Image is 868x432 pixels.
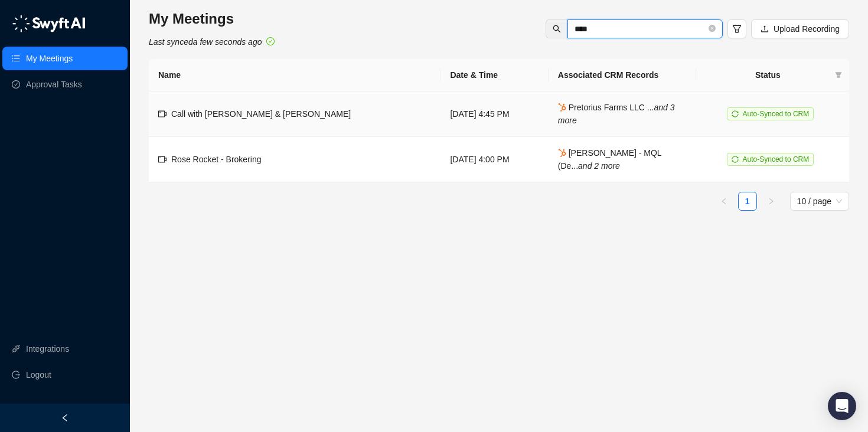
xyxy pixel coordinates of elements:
[709,25,716,32] span: close-circle
[709,24,716,35] span: close-circle
[440,59,548,91] th: Date & Time
[774,22,840,35] span: Upload Recording
[158,155,167,163] span: video-camera
[149,9,275,28] h3: My Meetings
[732,110,739,117] span: sync
[553,25,561,33] span: search
[61,414,69,422] span: left
[440,137,548,182] td: [DATE] 4:00 PM
[833,66,844,84] span: filter
[714,192,733,211] button: left
[743,110,810,118] span: Auto-Synced to CRM
[26,73,82,96] a: Approval Tasks
[558,103,675,125] span: Pretorius Farms LLC ...
[171,155,262,164] span: Rose Rocket - Brokering
[797,192,842,210] span: 10 / page
[558,103,675,125] i: and 3 more
[762,192,781,211] button: right
[762,192,781,211] li: Next Page
[738,192,757,211] li: 1
[12,371,20,379] span: logout
[171,109,351,119] span: Call with [PERSON_NAME] & [PERSON_NAME]
[149,37,262,47] i: Last synced a few seconds ago
[266,37,275,45] span: check-circle
[558,148,661,171] span: [PERSON_NAME] - MQL (De...
[790,192,849,211] div: Page Size
[440,91,548,137] td: [DATE] 4:45 PM
[768,198,775,205] span: right
[714,192,733,211] li: Previous Page
[26,337,69,361] a: Integrations
[12,15,86,32] img: logo-05li4sbe.png
[149,59,440,91] th: Name
[706,68,830,81] span: Status
[732,24,742,34] span: filter
[739,192,756,210] a: 1
[720,198,727,205] span: left
[743,155,810,163] span: Auto-Synced to CRM
[761,25,769,33] span: upload
[26,363,51,387] span: Logout
[828,392,856,420] div: Open Intercom Messenger
[732,156,739,163] span: sync
[578,161,620,171] i: and 2 more
[751,19,849,38] button: Upload Recording
[26,47,73,70] a: My Meetings
[835,71,842,78] span: filter
[158,110,167,118] span: video-camera
[549,59,696,91] th: Associated CRM Records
